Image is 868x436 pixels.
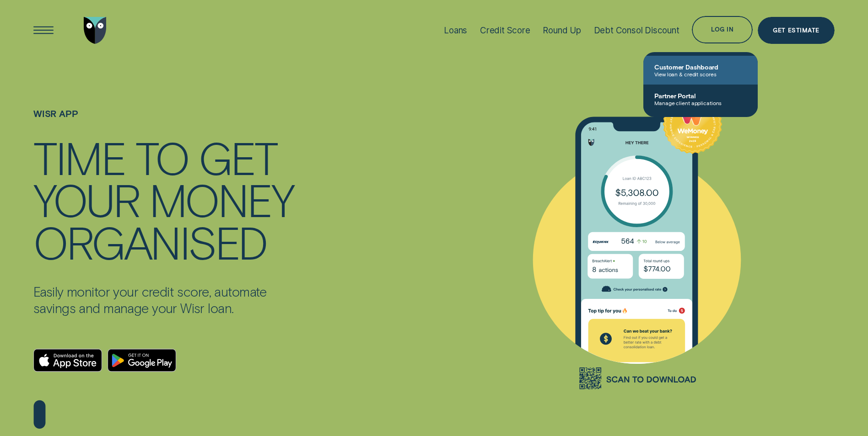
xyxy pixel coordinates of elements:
a: Download on the App Store [33,349,102,372]
div: TO [135,136,189,179]
div: Credit Score [480,25,530,36]
div: GET [199,136,277,179]
div: Debt Consol Discount [594,25,679,36]
div: Loans [444,25,467,36]
button: Open Menu [30,17,57,44]
h1: WISR APP [33,108,297,136]
button: Log in [692,16,753,43]
div: Round Up [543,25,581,36]
span: Customer Dashboard [654,63,747,71]
a: Partner PortalManage client applications [643,85,758,113]
a: Customer DashboardView loan & credit scores [643,56,758,85]
a: Android App on Google Play [108,349,176,372]
h4: TIME TO GET YOUR MONEY ORGANISED [33,136,297,263]
a: Get Estimate [758,17,835,44]
span: Partner Portal [654,92,747,100]
div: TIME [33,136,125,179]
div: ORGANISED [33,221,267,263]
img: Wisr [84,17,107,44]
span: View loan & credit scores [654,71,747,77]
div: YOUR [33,178,139,221]
p: Easily monitor your credit score, automate savings and manage your Wisr loan. [33,283,297,316]
span: Manage client applications [654,100,747,106]
div: MONEY [149,178,293,221]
